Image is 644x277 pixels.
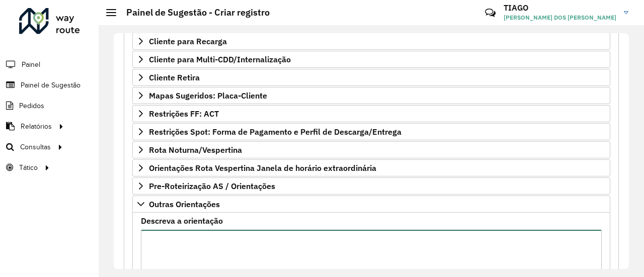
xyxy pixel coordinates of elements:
[20,142,51,152] span: Consultas
[149,110,219,118] span: Restrições FF: ACT
[504,13,616,22] span: [PERSON_NAME] DOS [PERSON_NAME]
[21,121,52,132] span: Relatórios
[132,33,610,50] a: Cliente para Recarga
[149,182,275,190] span: Pre-Roteirização AS / Orientações
[132,141,610,158] a: Rota Noturna/Vespertina
[19,162,38,173] span: Tático
[132,177,610,195] a: Pre-Roteirização AS / Orientações
[149,73,200,81] span: Cliente Retira
[504,3,616,13] h3: TIAGO
[22,59,40,70] span: Painel
[19,101,44,111] span: Pedidos
[132,51,610,68] a: Cliente para Multi-CDD/Internalização
[149,91,267,100] span: Mapas Sugeridos: Placa-Cliente
[149,164,376,172] span: Orientações Rota Vespertina Janela de horário extraordinária
[116,7,270,18] h2: Painel de Sugestão - Criar registro
[132,87,610,104] a: Mapas Sugeridos: Placa-Cliente
[149,146,242,154] span: Rota Noturna/Vespertina
[132,69,610,86] a: Cliente Retira
[21,80,80,90] span: Painel de Sugestão
[132,123,610,140] a: Restrições Spot: Forma de Pagamento e Perfil de Descarga/Entrega
[149,128,401,136] span: Restrições Spot: Forma de Pagamento e Perfil de Descarga/Entrega
[149,55,291,63] span: Cliente para Multi-CDD/Internalização
[149,200,220,208] span: Outras Orientações
[149,37,227,45] span: Cliente para Recarga
[132,159,610,176] a: Orientações Rota Vespertina Janela de horário extraordinária
[141,215,223,227] label: Descreva a orientação
[132,105,610,122] a: Restrições FF: ACT
[132,196,610,213] a: Outras Orientações
[479,2,501,24] a: Contato Rápido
